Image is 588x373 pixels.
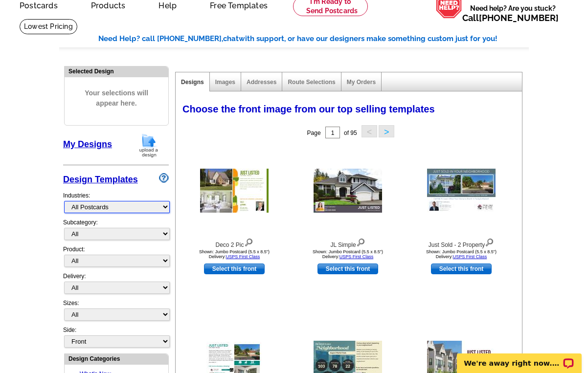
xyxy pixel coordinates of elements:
img: view design details [244,236,253,247]
img: Deco 2 Pic [200,169,269,213]
span: Call [462,13,559,23]
a: [PHONE_NUMBER] [479,13,559,23]
a: use this design [317,263,378,274]
a: Design Templates [63,175,138,184]
div: Design Categories [65,354,168,363]
div: Selected Design [65,66,168,76]
div: Need Help? call [PHONE_NUMBER], with support, or have our designers make something custom just fo... [98,33,529,44]
a: USPS First Class [339,254,374,259]
img: Just Sold - 2 Property [427,169,496,213]
iframe: LiveChat chat widget [451,342,588,373]
div: Shown: Jumbo Postcard (5.5 x 8.5") Delivery: [181,249,288,259]
div: Product: [63,245,169,272]
div: Shown: Jumbo Postcard (5.5 x 8.5") Delivery: [294,249,402,259]
span: Choose the front image from our top selling templates [182,104,435,114]
img: view design details [356,236,365,247]
img: JL Simple [314,169,382,213]
a: USPS First Class [453,254,487,259]
a: My Designs [63,139,112,149]
img: view design details [485,236,494,247]
img: upload-design [136,133,161,158]
div: Industries: [63,186,169,218]
a: My Orders [347,79,376,86]
div: Just Sold - 2 Property [407,236,515,249]
div: Side: [63,326,169,349]
span: Your selections will appear here. [72,78,161,118]
a: USPS First Class [226,254,260,259]
a: Designs [181,79,204,86]
a: use this design [431,263,492,274]
a: Images [215,79,235,86]
div: Subcategory: [63,218,169,245]
span: chat [223,34,239,43]
span: Page [307,130,321,136]
div: Sizes: [63,299,169,326]
button: < [362,125,377,137]
div: JL Simple [294,236,402,249]
span: Need help? Are you stuck? [462,3,564,23]
img: design-wizard-help-icon.png [159,173,169,183]
button: > [379,125,394,137]
div: Deco 2 Pic [181,236,288,249]
a: use this design [204,263,265,274]
a: Route Selections [288,79,335,86]
span: of 95 [344,130,357,136]
div: Delivery: [63,272,169,299]
a: Addresses [247,79,276,86]
div: Shown: Jumbo Postcard (5.5 x 8.5") Delivery: [407,249,515,259]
